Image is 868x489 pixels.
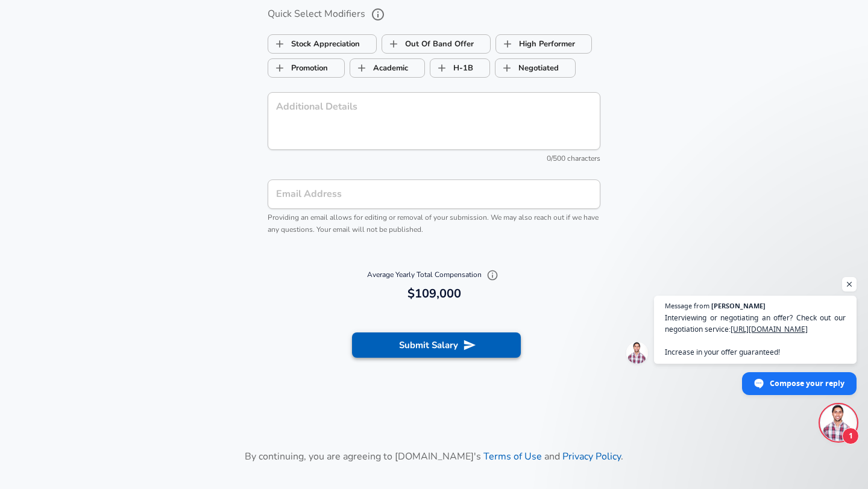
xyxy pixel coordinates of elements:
[268,213,599,234] span: Providing an email allows for editing or removal of your submission. We may also reach out if we ...
[820,405,857,441] div: Open chat
[483,450,542,463] a: Terms of Use
[272,284,596,304] h6: $109,000
[430,57,453,79] span: H-1B
[562,450,621,463] a: Privacy Policy
[483,266,502,284] button: Explain Total Compensation
[495,34,592,54] button: High PerformerHigh Performer
[382,33,474,55] label: Out Of Band Offer
[268,34,377,54] button: Stock AppreciationStock Appreciation
[268,33,291,55] span: Stock Appreciation
[368,4,388,25] button: help
[350,57,408,79] label: Academic
[495,57,559,79] label: Negotiated
[495,57,518,79] span: Negotiated
[770,373,844,394] span: Compose your reply
[495,58,576,78] button: NegotiatedNegotiated
[665,312,846,358] span: Interviewing or negotiating an offer? Check out our negotiation service: Increase in your offer g...
[350,58,425,78] button: AcademicAcademic
[430,57,473,79] label: H-1B
[352,332,521,358] button: Submit Salary
[382,34,491,54] button: Out Of Band OfferOut Of Band Offer
[367,270,502,279] span: Average Yearly Total Compensation
[350,57,373,79] span: Academic
[711,302,766,309] span: [PERSON_NAME]
[496,33,519,55] span: High Performer
[268,58,345,78] button: PromotionPromotion
[382,33,405,55] span: Out Of Band Offer
[430,58,490,78] button: H-1BH-1B
[842,428,859,444] span: 1
[268,179,600,209] input: team@levels.fyi
[665,302,709,309] span: Message from
[268,153,600,165] div: 0/500 characters
[268,33,360,55] label: Stock Appreciation
[268,4,600,25] label: Quick Select Modifiers
[268,57,291,79] span: Promotion
[268,57,328,79] label: Promotion
[496,33,575,55] label: High Performer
